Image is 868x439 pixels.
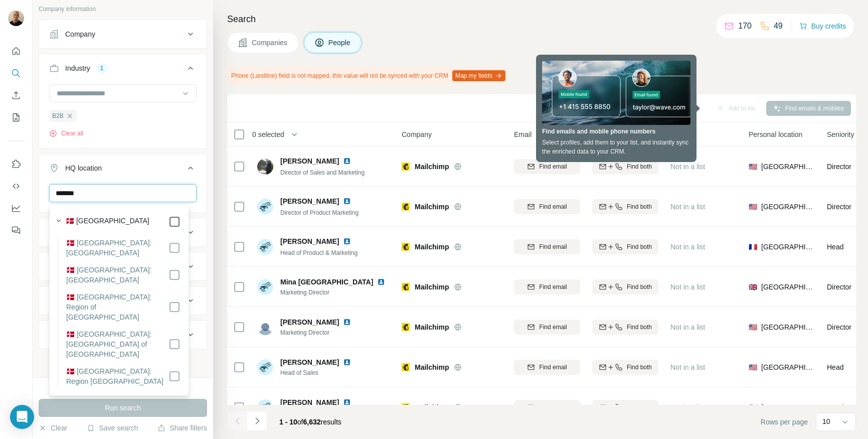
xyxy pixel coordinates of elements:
img: Avatar [257,319,273,335]
img: Logo of Mailchimp [402,163,410,171]
span: Mailchimp [415,162,449,172]
span: Seniority [827,129,854,139]
span: Mailchimp [415,362,449,372]
span: Director [827,203,851,211]
span: Director [827,283,851,291]
label: 🇩🇰 [GEOGRAPHIC_DATA]: Region [GEOGRAPHIC_DATA] [66,366,168,386]
img: Logo of Mailchimp [402,363,410,371]
button: Find email [514,239,580,254]
button: Find both [592,199,658,214]
span: [GEOGRAPHIC_DATA] [761,322,815,332]
button: Annual revenue ($) [39,220,207,244]
button: Find both [592,239,658,254]
img: LinkedIn logo [343,157,351,165]
span: 🇫🇷 [749,242,757,252]
p: 10 [822,416,830,426]
span: [PERSON_NAME] [280,317,339,327]
p: 49 [774,20,783,32]
img: Logo of Mailchimp [402,283,410,291]
span: Find email [539,202,567,211]
button: Navigate to next page [247,411,267,431]
img: Avatar [257,359,273,375]
div: Phone (Landline) field is not mapped, this value will not be synced with your CRM [227,67,507,84]
div: HQ location [65,163,102,173]
span: Find email [539,162,567,171]
button: Find email [514,360,580,375]
button: Find both [592,360,658,375]
span: Not in a list [670,163,705,171]
span: [PERSON_NAME] [280,236,339,246]
span: 0 selected [252,129,284,139]
span: Mina [GEOGRAPHIC_DATA] [280,277,373,287]
img: Avatar [257,279,273,295]
span: [GEOGRAPHIC_DATA] [761,242,815,252]
label: 🇩🇰 [GEOGRAPHIC_DATA]: [GEOGRAPHIC_DATA] [66,265,168,285]
img: Avatar [257,239,273,255]
span: 🇺🇸 [749,162,757,172]
button: Find email [514,199,580,214]
span: 🇬🇧 [749,282,757,292]
span: [GEOGRAPHIC_DATA] [761,402,815,412]
span: 6,632 [303,418,321,426]
button: Find both [592,159,658,174]
button: Employees (size) [39,254,207,278]
span: [PERSON_NAME] [280,357,339,367]
span: [PERSON_NAME] [280,397,339,407]
p: Company information [39,5,207,14]
span: Director of Product Marketing [280,209,359,216]
span: [PERSON_NAME] [280,196,339,206]
span: Head [827,243,843,251]
span: Not in a list [670,203,705,211]
img: Avatar [257,399,273,415]
div: Industry [65,63,90,73]
span: Director [827,163,851,171]
span: Find email [539,323,567,332]
span: [GEOGRAPHIC_DATA] [761,282,815,292]
span: Find both [627,202,652,211]
span: B2B [52,111,64,120]
span: Find email [539,403,567,412]
img: LinkedIn logo [377,278,385,286]
h4: Search [227,12,856,26]
p: 170 [738,20,752,32]
button: Feedback [8,221,24,239]
button: Find email [514,320,580,335]
button: Find email [514,159,580,174]
span: Find email [539,363,567,372]
span: Head of Sales [280,368,363,377]
span: results [279,418,341,426]
span: Company [402,129,432,139]
span: Find both [627,242,652,251]
img: LinkedIn logo [343,398,351,406]
span: of [297,418,303,426]
span: [GEOGRAPHIC_DATA] [761,202,815,212]
span: [PERSON_NAME] [280,156,339,166]
button: Find email [514,400,580,415]
img: Avatar [8,10,24,26]
button: Company [39,22,207,46]
label: 🇩🇰 [GEOGRAPHIC_DATA]: [GEOGRAPHIC_DATA] of [GEOGRAPHIC_DATA] [66,329,168,359]
span: Not in a list [670,403,705,411]
img: LinkedIn logo [343,197,351,205]
span: Lists [670,129,685,139]
button: Clear [39,423,67,433]
span: Mailchimp [415,282,449,292]
span: Head [827,363,843,371]
button: Technologies [39,288,207,313]
div: Company [65,29,95,39]
span: Find both [627,282,652,291]
span: 1 - 10 [279,418,297,426]
button: Find both [592,400,658,415]
button: Save search [87,423,138,433]
button: Find email [514,279,580,295]
span: Find both [627,162,652,171]
button: Industry1 [39,56,207,84]
span: Rows per page [761,417,808,427]
span: [GEOGRAPHIC_DATA] [761,362,815,372]
span: Find both [627,403,652,412]
span: Director [827,323,851,331]
button: Use Surfe on LinkedIn [8,155,24,173]
img: LinkedIn logo [343,318,351,326]
span: Companies [252,38,288,48]
span: Mailchimp [415,322,449,332]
